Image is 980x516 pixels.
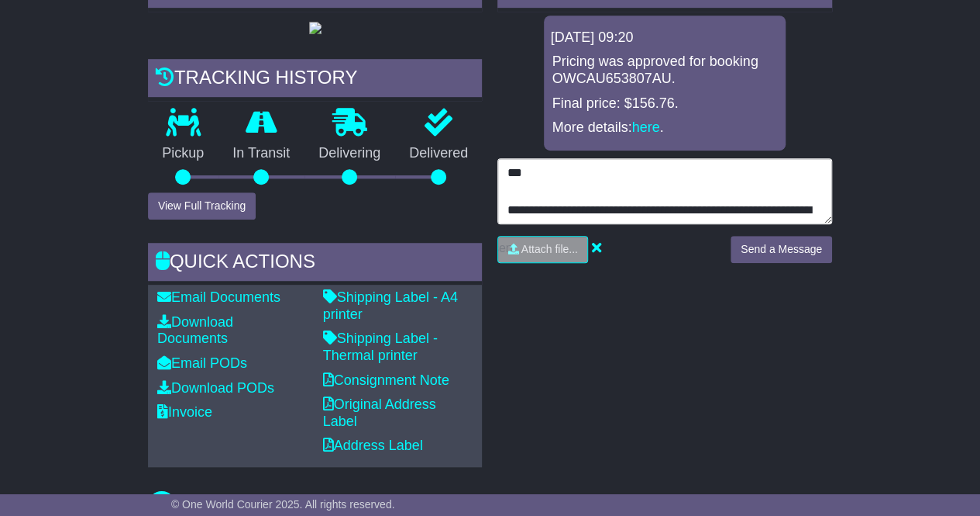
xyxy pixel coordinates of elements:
[157,355,247,371] a: Email PODs
[157,380,274,396] a: Download PODs
[148,145,218,162] p: Pickup
[323,372,449,388] a: Consignment Note
[218,145,304,162] p: In Transit
[148,192,256,220] button: View Full Tracking
[157,404,212,420] a: Invoice
[323,397,436,429] a: Original Address Label
[552,119,778,137] p: More details: .
[552,95,778,113] p: Final price: $156.76.
[309,22,322,34] img: GetPodImage
[552,54,778,87] p: Pricing was approved for booking OWCAU653807AU.
[157,314,233,347] a: Download Documents
[323,289,458,322] a: Shipping Label - A4 printer
[148,59,483,101] div: Tracking history
[632,119,660,135] a: here
[171,498,395,511] span: © One World Courier 2025. All rights reserved.
[323,438,423,453] a: Address Label
[148,243,483,285] div: Quick Actions
[550,29,779,47] div: [DATE] 09:20
[731,236,832,263] button: Send a Message
[304,145,395,162] p: Delivering
[323,331,438,363] a: Shipping Label - Thermal printer
[395,145,483,162] p: Delivered
[157,289,280,305] a: Email Documents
